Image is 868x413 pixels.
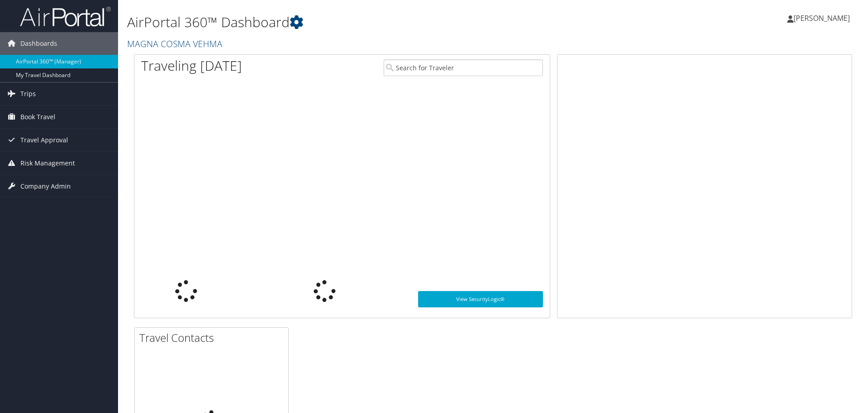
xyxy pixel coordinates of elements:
[20,129,68,151] span: Travel Approval
[384,59,543,76] input: Search for Traveler
[787,5,859,32] a: [PERSON_NAME]
[20,106,55,128] span: Book Travel
[794,13,850,23] span: [PERSON_NAME]
[418,291,543,307] a: View SecurityLogic®
[20,83,36,105] span: Trips
[20,6,111,27] img: airportal-logo.png
[127,13,615,32] h1: AirPortal 360™ Dashboard
[139,330,288,345] h2: Travel Contacts
[141,56,242,75] h1: Traveling [DATE]
[127,38,225,50] a: MAGNA COSMA VEHMA
[20,175,71,198] span: Company Admin
[20,152,75,175] span: Risk Management
[20,32,57,55] span: Dashboards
